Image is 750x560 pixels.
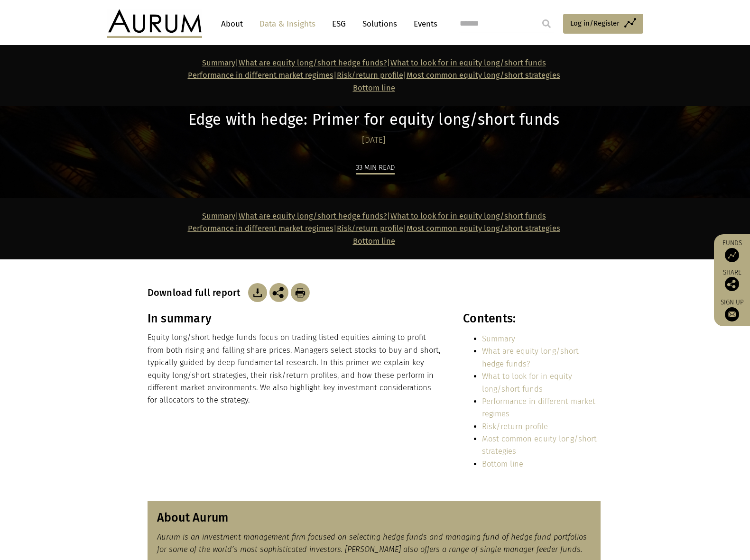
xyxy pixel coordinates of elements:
[356,162,395,174] div: 33 min read
[719,269,745,291] div: Share
[188,224,333,233] a: Performance in different market regimes
[148,331,443,406] p: Equity long/short hedge funds focus on trading listed equities aiming to profit from both rising ...
[327,15,351,33] a: ESG
[157,511,591,525] h3: About Aurum
[537,14,556,33] input: Submit
[719,298,745,321] a: Sign up
[291,283,310,302] img: Download Article
[337,224,403,233] a: Risk/return profile
[353,237,395,246] a: Bottom line
[255,15,320,33] a: Data & Insights
[216,15,248,33] a: About
[407,71,560,80] a: Most common equity long/short strategies
[463,312,600,326] h3: Contents:
[353,83,395,92] a: Bottom line
[390,211,546,220] a: What to look for in equity long/short funds
[390,58,546,67] a: What to look for in equity long/short funds
[725,277,739,291] img: Share this post
[725,248,739,262] img: Access Funds
[107,9,202,38] img: Aurum
[358,15,402,33] a: Solutions
[482,372,572,393] a: What to look for in equity long/short funds
[269,283,288,302] img: Share this post
[409,15,437,33] a: Events
[337,71,403,80] a: Risk/return profile
[407,224,560,233] a: Most common equity long/short strategies
[239,211,387,220] a: What are equity long/short hedge funds?
[248,283,267,302] img: Download Article
[239,58,387,67] a: What are equity long/short hedge funds?
[563,14,643,34] a: Log in/Register
[719,239,745,262] a: Funds
[482,459,523,468] a: Bottom line
[148,110,601,129] h1: Edge with hedge: Primer for equity long/short funds
[148,134,601,147] div: [DATE]
[482,397,595,418] a: Performance in different market regimes
[157,532,587,554] em: Aurum is an investment management firm focused on selecting hedge funds and managing fund of hedg...
[148,312,443,326] h3: In summary
[148,287,246,298] h3: Download full report
[188,211,560,246] strong: | | | |
[725,307,739,321] img: Sign up to our newsletter
[482,334,515,343] a: Summary
[202,211,235,220] a: Summary
[482,347,579,368] a: What are equity long/short hedge funds?
[570,18,620,29] span: Log in/Register
[188,71,333,80] a: Performance in different market regimes
[482,422,548,431] a: Risk/return profile
[202,58,235,67] a: Summary
[482,434,597,456] a: Most common equity long/short strategies
[188,58,560,92] strong: | | | |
